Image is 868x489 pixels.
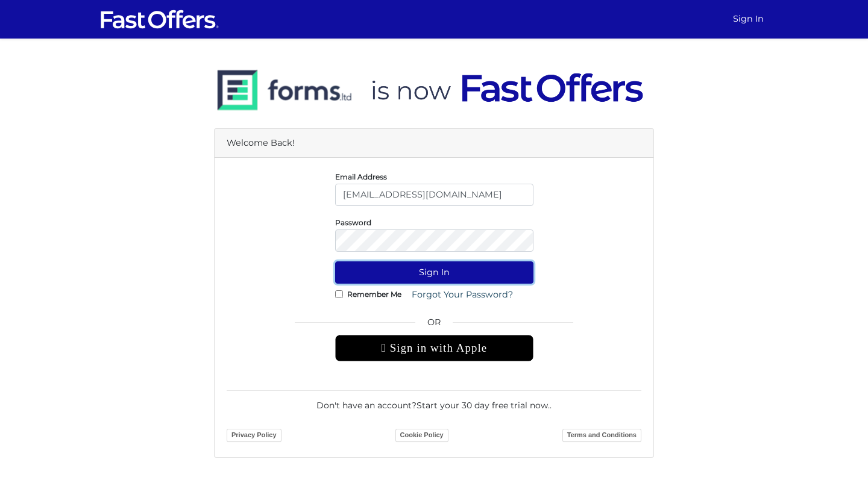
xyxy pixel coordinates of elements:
label: Password [335,221,371,224]
div: Sign in with Apple [335,335,533,361]
a: Forgot Your Password? [404,284,521,306]
a: Privacy Policy [227,429,281,442]
div: Welcome Back! [215,129,653,158]
input: E-Mail [335,184,533,206]
button: Sign In [335,261,533,284]
div: Don't have an account? . [227,390,641,412]
span: OR [335,316,533,335]
a: Cookie Policy [395,429,448,442]
label: Email Address [335,175,387,178]
a: Start your 30 day free trial now. [417,400,550,411]
a: Sign In [728,7,769,31]
label: Remember Me [347,293,401,296]
a: Terms and Conditions [562,429,641,442]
